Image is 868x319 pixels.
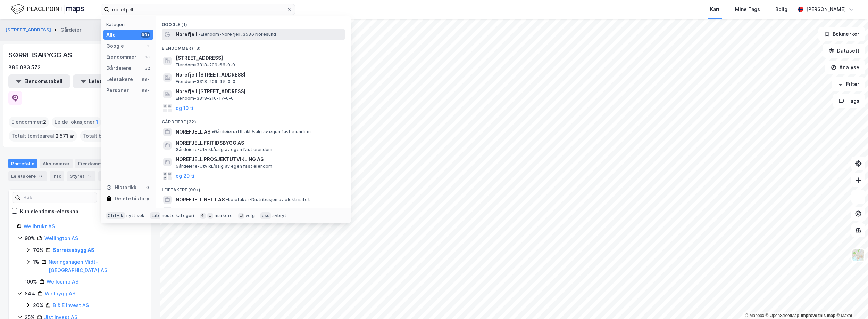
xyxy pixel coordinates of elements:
[9,117,49,128] div: Eiendommer :
[199,32,276,37] span: Eiendom • Norefjell, 3536 Noresund
[25,289,35,298] div: 84%
[710,5,720,14] div: Kart
[20,207,78,216] div: Kun eiendoms-eierskap
[176,139,342,147] span: NOREFJELL FRITIDSBYGG AS
[245,213,255,218] div: velg
[852,249,865,262] img: Z
[162,213,194,218] div: neste kategori
[25,234,35,242] div: 90%
[176,164,273,169] span: Gårdeiere • Utvikl./salg av egen fast eiendom
[801,313,835,318] a: Improve this map
[49,259,107,273] a: Næringshagen Midt-[GEOGRAPHIC_DATA] AS
[176,79,236,85] span: Eiendom • 3318-209-45-0-0
[141,32,150,38] div: 99+
[33,258,39,266] div: 1%
[98,171,146,181] div: Transaksjoner
[833,94,865,108] button: Tags
[53,247,94,253] a: Sørreisabygg AS
[825,61,865,74] button: Analyse
[33,246,43,254] div: 70%
[766,313,799,318] a: OpenStreetMap
[212,129,214,134] span: •
[106,31,116,39] div: Alle
[106,212,125,219] div: Ctrl + k
[145,43,150,49] div: 1
[45,290,75,296] a: Wellbygg AS
[33,301,43,310] div: 20%
[176,87,342,96] span: Norefjell [STREET_ADDRESS]
[11,3,84,15] img: logo.f888ab2527a4732fd821a326f86c7f29.svg
[735,5,760,14] div: Mine Tags
[176,96,234,101] span: Eiendom • 3318-210-17-0-0
[8,49,74,61] div: SØRREISABYGG AS
[106,53,136,61] div: Eiendommer
[56,132,74,140] span: 2 571 ㎡
[43,118,46,126] span: 2
[150,212,160,219] div: tab
[199,32,201,37] span: •
[106,75,133,83] div: Leietakere
[176,172,196,180] button: og 29 til
[145,65,150,71] div: 32
[818,27,865,41] button: Bokmerker
[176,71,342,79] span: Norefjell [STREET_ADDRESS]
[96,118,98,126] span: 1
[260,212,271,219] div: esc
[53,302,89,308] a: B & E Invest AS
[52,117,101,128] div: Leide lokasjoner :
[823,44,865,58] button: Datasett
[60,26,81,34] div: Gårdeier
[832,77,865,91] button: Filter
[8,74,70,88] button: Eiendomstabell
[50,171,64,181] div: Info
[176,155,342,164] span: NOREFJELL PROSJEKTUTVIKLING AS
[80,130,146,142] div: Totalt byggareal :
[212,129,311,135] span: Gårdeiere • Utvikl./salg av egen fast eiendom
[176,147,273,152] span: Gårdeiere • Utvikl./salg av egen fast eiendom
[226,197,310,202] span: Leietaker • Distribusjon av elektrisitet
[106,86,129,95] div: Personer
[833,286,868,319] iframe: Chat Widget
[176,62,235,68] span: Eiendom • 3318-209-66-0-0
[272,213,286,218] div: avbryt
[141,88,150,93] div: 99+
[156,16,351,29] div: Google (1)
[8,63,41,72] div: 886 083 572
[156,182,351,194] div: Leietakere (99+)
[9,130,77,142] div: Totalt tomteareal :
[106,42,124,50] div: Google
[775,5,787,14] div: Bolig
[145,54,150,60] div: 13
[67,171,95,181] div: Styret
[106,22,153,27] div: Kategori
[8,171,47,181] div: Leietakere
[24,223,55,229] a: Wellbrukt AS
[176,207,233,215] span: NOREFJELL GOLFKLUBB
[75,159,118,168] div: Eiendommer
[73,74,135,88] button: Leietakertabell
[226,197,228,202] span: •
[176,54,342,62] span: [STREET_ADDRESS]
[44,235,78,241] a: Wellington AS
[37,173,44,180] div: 6
[176,30,197,39] span: Norefjell
[145,185,150,190] div: 0
[47,279,78,285] a: Wellcome AS
[806,5,846,14] div: [PERSON_NAME]
[106,64,131,72] div: Gårdeiere
[126,213,145,218] div: nytt søk
[86,173,93,180] div: 5
[176,196,225,204] span: NOREFJELL NETT AS
[109,4,286,15] input: Søk på adresse, matrikkel, gårdeiere, leietakere eller personer
[25,278,37,286] div: 100%
[40,159,73,168] div: Aksjonærer
[176,128,210,136] span: NOREFJELL AS
[115,194,149,203] div: Delete history
[745,313,764,318] a: Mapbox
[176,104,195,112] button: og 10 til
[156,114,351,126] div: Gårdeiere (32)
[141,77,150,82] div: 99+
[156,40,351,53] div: Eiendommer (13)
[6,26,52,33] button: [STREET_ADDRESS]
